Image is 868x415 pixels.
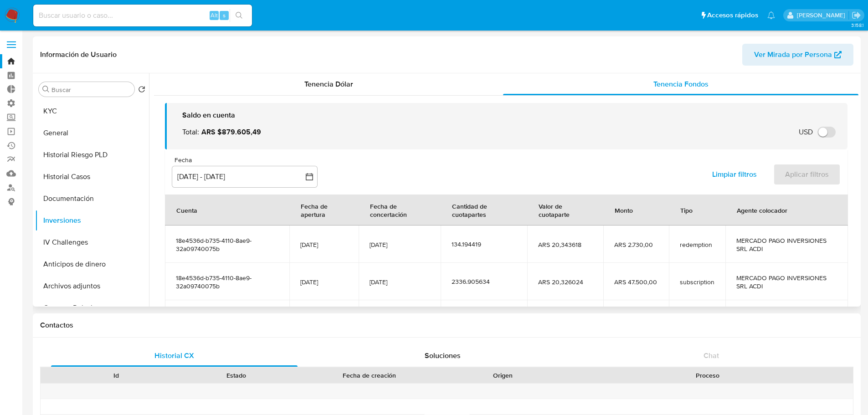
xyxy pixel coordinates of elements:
span: Soluciones [425,350,461,361]
button: Ver Mirada por Persona [742,44,853,66]
button: Volver al orden por defecto [138,86,145,96]
div: Fecha de creación [303,371,437,380]
button: search-icon [230,9,248,22]
span: Chat [704,350,719,361]
p: alan.sanchez@mercadolibre.com [797,11,848,20]
input: Buscar [51,86,131,94]
h1: Contactos [40,321,853,330]
input: Buscar usuario o caso... [33,10,252,21]
button: Archivos adjuntos [35,275,149,297]
div: Origen [449,371,556,380]
button: IV Challenges [35,231,149,253]
span: Alt [211,11,218,20]
button: Cruces y Relaciones [35,297,149,319]
h1: Información de Usuario [40,50,117,59]
span: s [223,11,226,20]
a: Notificaciones [767,11,775,19]
button: Anticipos de dinero [35,253,149,275]
div: Id [63,371,170,380]
div: Proceso [569,371,847,380]
button: Historial Casos [35,166,149,188]
div: Estado [183,371,290,380]
button: KYC [35,100,149,122]
span: Accesos rápidos [707,10,758,20]
button: Documentación [35,188,149,210]
a: Salir [852,10,861,20]
span: Ver Mirada por Persona [754,44,832,66]
span: Historial CX [154,350,194,361]
button: Buscar [42,86,50,93]
button: Inversiones [35,210,149,231]
button: General [35,122,149,144]
button: Historial Riesgo PLD [35,144,149,166]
